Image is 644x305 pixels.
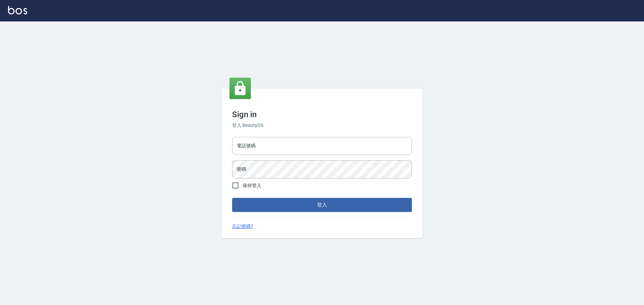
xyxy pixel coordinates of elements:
h6: 登入 BeautyOS [232,122,412,129]
a: 忘記密碼? [232,223,253,230]
h3: Sign in [232,110,412,119]
button: 登入 [232,198,412,212]
span: 保持登入 [243,182,261,189]
img: Logo [8,6,27,14]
